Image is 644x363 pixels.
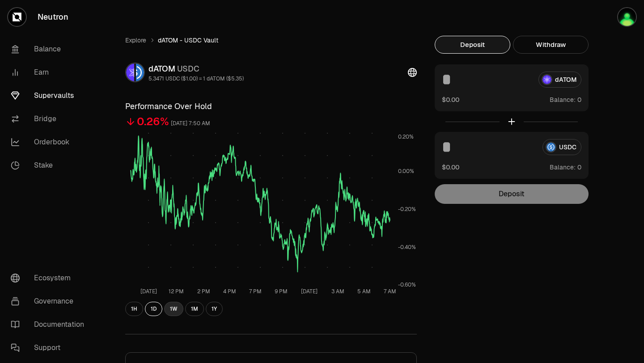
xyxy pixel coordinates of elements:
[357,288,371,295] tspan: 5 AM
[4,313,97,336] a: Documentation
[513,36,589,54] button: Withdraw
[275,288,288,295] tspan: 9 PM
[185,302,204,316] button: 1M
[177,63,199,74] span: USDC
[171,118,210,129] div: [DATE] 7:50 AM
[435,36,510,54] button: Deposit
[197,288,210,295] tspan: 2 PM
[148,63,244,75] div: dATOM
[125,302,143,316] button: 1H
[550,95,576,104] span: Balance:
[126,63,134,81] img: dATOM Logo
[4,336,97,359] a: Support
[398,206,416,213] tspan: -0.20%
[4,131,97,154] a: Orderbook
[442,162,459,172] button: $0.00
[398,133,414,140] tspan: 0.20%
[125,100,417,113] h3: Performance Over Hold
[4,61,97,84] a: Earn
[4,84,97,107] a: Supervaults
[145,302,162,316] button: 1D
[4,154,97,177] a: Stake
[140,288,157,295] tspan: [DATE]
[384,288,396,295] tspan: 7 AM
[169,288,184,295] tspan: 12 PM
[148,75,244,82] div: 5.3471 USDC ($1.00) = 1 dATOM ($5.35)
[4,266,97,290] a: Ecosystem
[206,302,223,316] button: 1Y
[223,288,236,295] tspan: 4 PM
[249,288,262,295] tspan: 7 PM
[164,302,183,316] button: 1W
[4,38,97,61] a: Balance
[398,244,416,251] tspan: -0.40%
[398,168,414,175] tspan: 0.00%
[137,114,169,129] div: 0.26%
[301,288,318,295] tspan: [DATE]
[4,107,97,131] a: Bridge
[136,63,144,81] img: USDC Logo
[398,281,416,288] tspan: -0.60%
[158,36,218,45] span: dATOM - USDC Vault
[331,288,344,295] tspan: 3 AM
[4,290,97,313] a: Governance
[125,36,146,45] a: Explore
[125,36,417,45] nav: breadcrumb
[550,163,576,172] span: Balance:
[442,95,459,104] button: $0.00
[618,8,636,26] img: LEDGER-PHIL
